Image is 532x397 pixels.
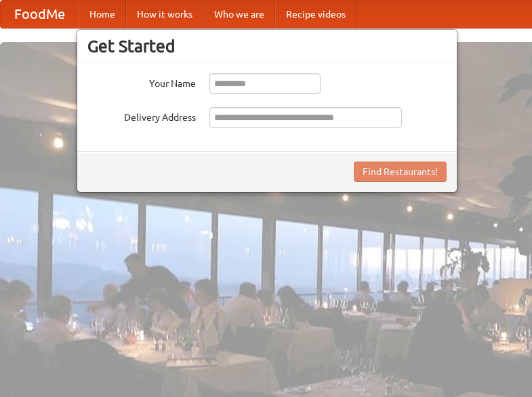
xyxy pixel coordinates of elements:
[126,1,203,28] a: How it works
[87,36,447,56] h3: Get Started
[1,1,79,28] a: FoodMe
[354,162,447,182] button: Find Restaurants!
[87,73,196,90] label: Your Name
[79,1,126,28] a: Home
[203,1,275,28] a: Who we are
[87,107,196,124] label: Delivery Address
[275,1,356,28] a: Recipe videos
